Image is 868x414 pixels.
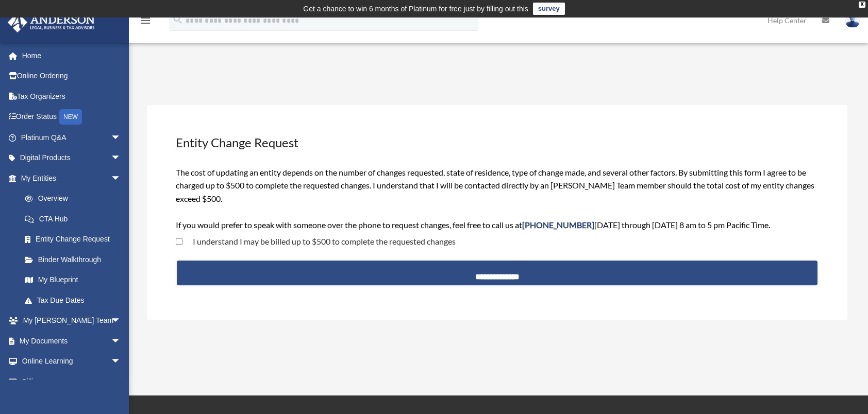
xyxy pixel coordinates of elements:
[303,3,528,15] div: Get a chance to win 6 months of Platinum for free just by filling out this
[111,351,131,372] span: arrow_drop_down
[139,14,152,27] i: menu
[5,12,98,32] img: Anderson Advisors Platinum Portal
[175,133,819,152] h3: Entity Change Request
[7,127,137,148] a: Platinum Q&Aarrow_drop_down
[14,290,137,310] a: Tax Due Dates
[7,66,137,87] a: Online Ordering
[172,14,183,25] i: search
[14,249,137,270] a: Binder Walkthrough
[859,2,865,8] div: close
[14,229,131,250] a: Entity Change Request
[7,107,137,128] a: Order StatusNEW
[7,86,137,107] a: Tax Organizers
[7,351,137,372] a: Online Learningarrow_drop_down
[111,371,131,392] span: arrow_drop_down
[7,371,137,392] a: Billingarrow_drop_down
[522,220,594,230] span: [PHONE_NUMBER]
[111,127,131,148] span: arrow_drop_down
[111,148,131,169] span: arrow_drop_down
[111,331,131,352] span: arrow_drop_down
[111,168,131,189] span: arrow_drop_down
[7,148,137,168] a: Digital Productsarrow_drop_down
[59,109,82,125] div: NEW
[7,331,137,351] a: My Documentsarrow_drop_down
[845,13,860,28] img: User Pic
[139,18,152,27] a: menu
[14,209,137,229] a: CTA Hub
[7,310,137,331] a: My [PERSON_NAME] Teamarrow_drop_down
[14,270,137,290] a: My Blueprint
[14,188,137,209] a: Overview
[111,310,131,332] span: arrow_drop_down
[176,167,814,230] span: The cost of updating an entity depends on the number of changes requested, state of residence, ty...
[533,3,565,15] a: survey
[7,45,137,66] a: Home
[7,168,137,188] a: My Entitiesarrow_drop_down
[182,237,455,246] label: I understand I may be billed up to $500 to complete the requested changes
